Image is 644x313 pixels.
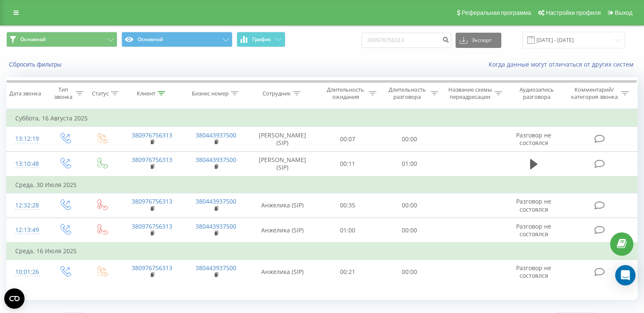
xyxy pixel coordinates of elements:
[20,36,46,43] span: Основной
[379,127,440,151] td: 00:00
[569,86,619,101] div: Комментарий/категория звонка
[317,127,379,151] td: 00:07
[512,86,561,101] div: Аудиозапись разговора
[15,264,38,280] div: 10:01:26
[196,131,236,139] a: 380443937500
[248,127,317,151] td: [PERSON_NAME] (SIP)
[546,9,601,16] span: Настройки профиля
[137,90,155,97] div: Клиент
[15,131,38,147] div: 13:12:19
[132,264,172,272] a: 380976756313
[237,32,285,47] button: График
[516,222,551,238] span: Разговор не состоялся
[196,156,236,164] a: 380443937500
[615,265,636,285] div: Open Intercom Messenger
[196,222,236,230] a: 380443937500
[317,193,379,218] td: 00:35
[362,33,451,48] input: Поиск по номеру
[9,90,41,97] div: Дата звонка
[6,32,117,47] button: Основной
[7,243,638,260] td: Среда, 16 Июля 2025
[516,264,551,279] span: Разговор не состоялся
[53,86,73,101] div: Тип звонка
[489,60,638,68] a: Когда данные могут отличаться от других систем
[317,218,379,243] td: 01:00
[386,86,428,101] div: Длительность разговора
[516,131,551,147] span: Разговор не состоялся
[196,197,236,205] a: 380443937500
[92,90,109,97] div: Статус
[379,260,440,284] td: 00:00
[317,151,379,176] td: 00:11
[516,197,551,213] span: Разговор не состоялся
[15,197,38,214] div: 12:32:28
[196,264,236,272] a: 380443937500
[379,193,440,218] td: 00:00
[448,86,492,101] div: Название схемы переадресации
[248,193,317,218] td: Анжелика (SIP)
[462,9,531,16] span: Реферальная программа
[252,36,271,42] span: График
[379,151,440,176] td: 01:00
[379,218,440,243] td: 00:00
[192,90,229,97] div: Бизнес номер
[248,260,317,284] td: Анжелика (SIP)
[317,260,379,284] td: 00:21
[248,151,317,176] td: [PERSON_NAME] (SIP)
[15,222,38,238] div: 12:13:49
[4,288,25,309] button: Open CMP widget
[456,33,501,48] button: Экспорт
[7,110,638,127] td: Суббота, 16 Августа 2025
[132,197,172,205] a: 380976756313
[325,86,367,101] div: Длительность ожидания
[132,156,172,164] a: 380976756313
[248,218,317,243] td: Анжелика (SIP)
[7,176,638,193] td: Среда, 30 Июля 2025
[132,222,172,230] a: 380976756313
[6,61,66,68] button: Сбросить фильтры
[263,90,291,97] div: Сотрудник
[122,32,232,47] button: Основной
[132,131,172,139] a: 380976756313
[15,156,38,172] div: 13:10:48
[615,9,633,16] span: Выход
